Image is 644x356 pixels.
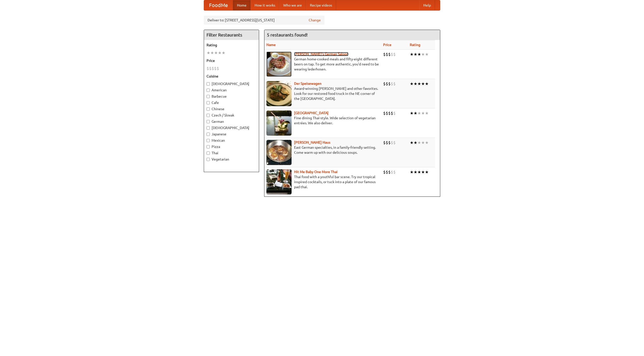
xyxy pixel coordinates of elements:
a: Rating [410,43,420,47]
input: Vegetarian [207,158,210,161]
label: Chinese [207,106,256,111]
h4: Filter Restaurants [204,30,259,40]
li: $ [388,81,391,87]
label: Pizza [207,144,256,149]
label: Thai [207,150,256,155]
li: $ [391,169,393,175]
a: FoodMe [204,0,233,10]
label: Mexican [207,138,256,143]
label: Vegetarian [207,157,256,162]
li: $ [391,110,393,116]
li: ★ [421,81,425,87]
li: ★ [410,81,414,87]
li: $ [386,169,388,175]
li: ★ [410,169,414,175]
a: Who we are [279,0,306,10]
li: ★ [410,52,414,57]
li: ★ [425,140,429,145]
li: $ [386,81,388,87]
input: Barbecue [207,95,210,98]
li: ★ [218,50,222,56]
li: ★ [414,169,417,175]
li: $ [207,66,209,71]
input: Cafe [207,101,210,104]
li: ★ [417,169,421,175]
li: $ [393,81,396,87]
input: Japanese [207,133,210,136]
li: $ [383,81,386,87]
a: Help [419,0,435,10]
a: Change [309,18,321,23]
li: $ [212,66,214,71]
h5: Rating [207,43,256,48]
label: American [207,88,256,93]
li: $ [209,66,212,71]
li: $ [383,110,386,116]
li: $ [391,140,393,145]
a: [PERSON_NAME]'s German Saloon [294,52,348,56]
p: German home-cooked meals and fifty-eight different beers on tap. To get more authentic, you'd nee... [266,57,379,72]
li: ★ [222,50,225,56]
li: ★ [421,140,425,145]
li: ★ [425,81,429,87]
li: ★ [425,169,429,175]
a: Home [233,0,251,10]
li: ★ [421,110,425,116]
li: ★ [417,52,421,57]
li: $ [393,52,396,57]
b: Der Speisewagen [294,82,321,86]
label: Cafe [207,100,256,105]
li: $ [388,110,391,116]
a: [PERSON_NAME] Haus [294,140,330,144]
li: ★ [425,110,429,116]
li: $ [388,140,391,145]
h5: Cuisine [207,74,256,79]
li: ★ [414,110,417,116]
input: Czech / Slovak [207,114,210,117]
input: American [207,89,210,92]
li: ★ [207,50,210,56]
li: ★ [414,140,417,145]
a: How it works [251,0,279,10]
li: $ [383,169,386,175]
input: Mexican [207,139,210,142]
p: Fine dining Thai-style. Wide selection of vegetarian entrées. We also deliver. [266,115,379,126]
label: Japanese [207,132,256,137]
a: [GEOGRAPHIC_DATA] [294,111,329,115]
img: esthers.jpg [266,52,292,77]
input: [DEMOGRAPHIC_DATA] [207,82,210,86]
li: ★ [214,50,218,56]
b: Hit Me Baby One More Thai [294,170,338,174]
li: $ [214,66,217,71]
input: Chinese [207,107,210,111]
li: ★ [414,81,417,87]
img: kohlhaus.jpg [266,140,292,165]
li: ★ [210,50,214,56]
input: Pizza [207,145,210,148]
img: speisewagen.jpg [266,81,292,106]
div: Deliver to: [STREET_ADDRESS][US_STATE] [204,16,325,25]
ng-pluralize: 5 restaurants found! [267,32,308,37]
a: Recipe videos [306,0,336,10]
li: ★ [417,140,421,145]
li: $ [391,52,393,57]
input: Thai [207,151,210,155]
a: Price [383,43,391,47]
li: $ [391,81,393,87]
li: $ [386,110,388,116]
label: Barbecue [207,94,256,99]
li: $ [383,52,386,57]
li: $ [386,52,388,57]
label: German [207,119,256,124]
img: satay.jpg [266,110,292,136]
h5: Price [207,58,256,63]
li: ★ [425,52,429,57]
img: babythai.jpg [266,169,292,194]
li: ★ [410,110,414,116]
li: ★ [414,52,417,57]
label: Czech / Slovak [207,113,256,118]
a: Name [266,43,276,47]
li: ★ [417,110,421,116]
